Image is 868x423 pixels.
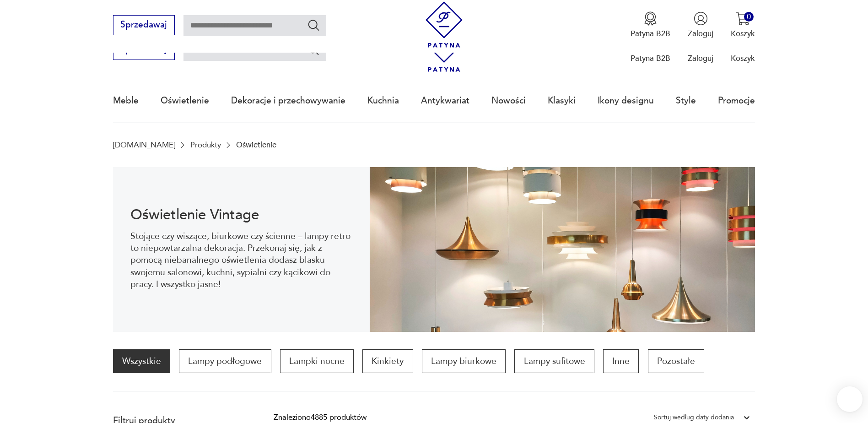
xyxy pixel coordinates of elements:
[307,43,320,56] button: Szukaj
[688,11,713,39] button: Zaloguj
[362,349,413,373] a: Kinkiety
[837,386,863,412] iframe: Smartsupp widget button
[113,141,175,149] a: [DOMAIN_NAME]
[676,80,696,122] a: Style
[731,11,755,39] button: 0Koszyk
[731,53,755,64] p: Koszyk
[190,141,221,149] a: Produkty
[307,18,320,32] button: Szukaj
[367,80,399,122] a: Kuchnia
[736,11,750,26] img: Ikona koszyka
[643,11,658,26] img: Ikona medalu
[718,80,755,122] a: Promocje
[130,208,352,222] h1: Oświetlenie Vintage
[113,22,175,29] a: Sprzedawaj
[280,349,354,373] a: Lampki nocne
[113,15,175,35] button: Sprzedawaj
[231,80,345,122] a: Dekoracje i przechowywanie
[113,47,175,54] a: Sprzedawaj
[631,53,670,64] p: Patyna B2B
[491,80,526,122] a: Nowości
[421,1,467,48] img: Patyna - sklep z meblami i dekoracjami vintage
[370,167,755,332] img: Oświetlenie
[113,349,170,373] a: Wszystkie
[694,11,708,26] img: Ikonka użytkownika
[113,80,139,122] a: Meble
[548,80,576,122] a: Klasyki
[236,141,276,149] p: Oświetlenie
[422,349,506,373] a: Lampy biurkowe
[161,80,209,122] a: Oświetlenie
[688,28,713,39] p: Zaloguj
[731,28,755,39] p: Koszyk
[631,11,670,39] a: Ikona medaluPatyna B2B
[421,80,469,122] a: Antykwariat
[631,28,670,39] p: Patyna B2B
[130,230,352,291] p: Stojące czy wiszące, biurkowe czy ścienne – lampy retro to niepowtarzalna dekoracja. Przekonaj si...
[598,80,654,122] a: Ikony designu
[514,349,594,373] a: Lampy sufitowe
[688,53,713,64] p: Zaloguj
[603,349,639,373] a: Inne
[648,349,704,373] a: Pozostałe
[631,11,670,39] button: Patyna B2B
[744,12,754,22] div: 0
[179,349,271,373] a: Lampy podłogowe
